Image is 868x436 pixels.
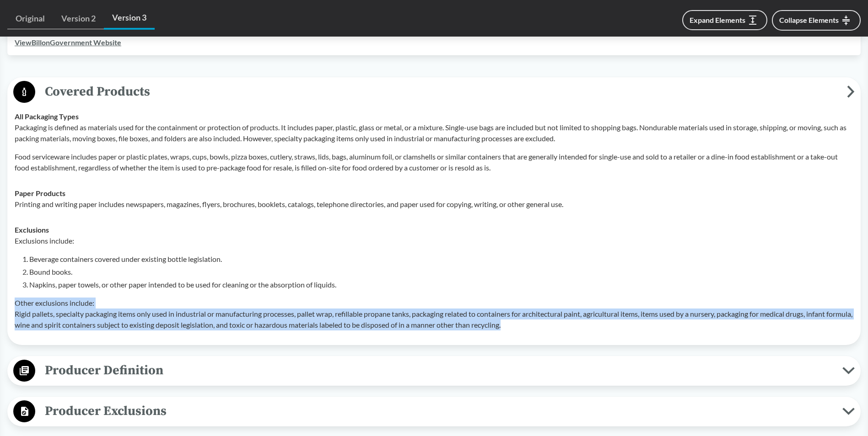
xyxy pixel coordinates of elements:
[104,7,155,30] a: Version 3
[15,122,853,144] p: Packaging is defined as materials used for the containment or protection of products. It includes...
[15,112,79,121] strong: All Packaging Types
[15,298,853,330] p: Other exclusions include: Rigid pallets, specialty packaging items only used in industrial or man...
[15,38,121,47] a: ViewBillonGovernment Website
[29,279,853,290] li: Napkins, paper towels, or other paper intended to be used for cleaning or the absorption of liquids.
[29,266,853,277] li: Bound books.
[15,199,853,210] p: Printing and writing paper includes newspapers, magazines, flyers, brochures, booklets, catalogs,...
[35,401,842,421] span: Producer Exclusions
[11,400,857,423] button: Producer Exclusions
[53,8,104,29] a: Version 2
[15,151,853,173] p: Food serviceware includes paper or plastic plates, wraps, cups, bowls, pizza boxes, cutlery, stra...
[15,235,853,246] p: Exclusions include:
[7,8,53,29] a: Original
[772,10,861,31] button: Collapse Elements
[35,360,842,381] span: Producer Definition
[11,80,857,104] button: Covered Products
[15,225,49,234] strong: Exclusions
[15,189,65,197] strong: Paper Products
[35,81,847,102] span: Covered Products
[682,10,767,30] button: Expand Elements
[11,359,857,383] button: Producer Definition
[29,254,853,265] li: Beverage containers covered under existing bottle legislation.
